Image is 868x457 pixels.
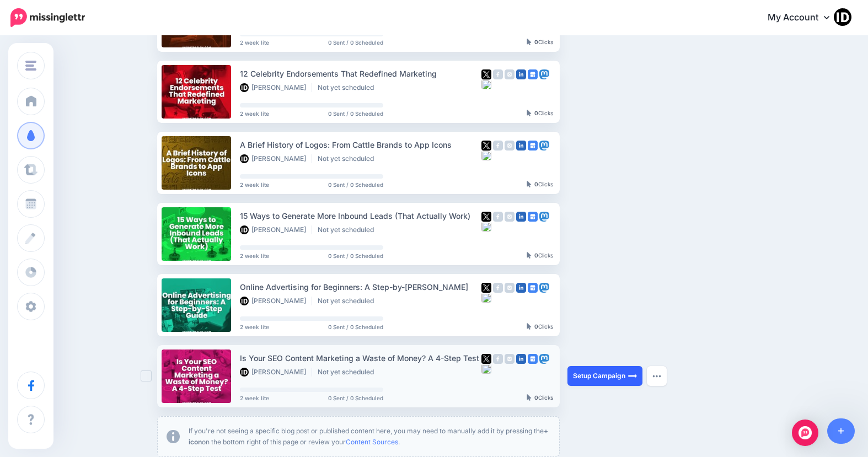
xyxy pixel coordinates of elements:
[527,181,553,188] div: Clicks
[527,252,553,259] div: Clicks
[527,324,553,330] div: Clicks
[240,368,312,377] li: [PERSON_NAME]
[240,352,481,364] div: Is Your SEO Content Marketing a Waste of Money? A 4-Step Test
[493,69,503,79] img: facebook-grey-square.png
[792,420,818,446] div: Open Intercom Messenger
[346,438,398,446] a: Content Sources
[481,150,491,160] img: bluesky-square.png
[528,212,538,222] img: google_business-square.png
[240,225,312,234] li: [PERSON_NAME]
[240,40,269,45] span: 2 week lite
[516,141,526,150] img: linkedin-square.png
[328,40,383,45] span: 0 Sent / 0 Scheduled
[240,111,269,116] span: 2 week lite
[527,323,532,330] img: pointer-grey-darker.png
[481,69,491,79] img: twitter-square.png
[505,354,515,364] img: instagram-grey-square.png
[481,283,491,293] img: twitter-square.png
[481,354,491,364] img: twitter-square.png
[240,83,312,92] li: [PERSON_NAME]
[481,364,491,374] img: bluesky-square.png
[481,79,491,89] img: bluesky-square.png
[481,141,491,150] img: twitter-square.png
[505,283,515,293] img: instagram-grey-square.png
[505,141,515,150] img: instagram-grey-square.png
[189,426,550,448] p: If you're not seeing a specific blog post or published content here, you may need to manually add...
[516,212,526,222] img: linkedin-square.png
[240,297,312,305] li: [PERSON_NAME]
[527,394,532,401] img: pointer-grey-darker.png
[757,4,851,31] a: My Account
[505,69,515,79] img: instagram-grey-square.png
[527,110,553,117] div: Clicks
[481,212,491,222] img: twitter-square.png
[493,141,503,150] img: facebook-grey-square.png
[25,61,36,71] img: menu.png
[493,212,503,222] img: facebook-grey-square.png
[539,141,549,150] img: mastodon-square.png
[534,39,538,45] b: 0
[527,395,553,401] div: Clicks
[527,252,532,259] img: pointer-grey-darker.png
[516,354,526,364] img: linkedin-square.png
[328,395,383,401] span: 0 Sent / 0 Scheduled
[240,253,269,259] span: 2 week lite
[240,182,269,187] span: 2 week lite
[527,181,532,187] img: pointer-grey-darker.png
[527,39,553,46] div: Clicks
[505,212,515,222] img: instagram-grey-square.png
[328,182,383,187] span: 0 Sent / 0 Scheduled
[534,110,538,116] b: 0
[628,372,637,380] img: arrow-long-right-white.png
[189,427,548,446] b: + icon
[534,323,538,330] b: 0
[318,83,379,92] li: Not yet scheduled
[528,69,538,79] img: google_business-square.png
[240,67,481,80] div: 12 Celebrity Endorsements That Redefined Marketing
[539,212,549,222] img: mastodon-square.png
[328,111,383,116] span: 0 Sent / 0 Scheduled
[481,293,491,303] img: bluesky-square.png
[534,252,538,259] b: 0
[167,430,180,443] img: info-circle-grey.png
[516,69,526,79] img: linkedin-square.png
[493,283,503,293] img: facebook-grey-square.png
[318,225,379,234] li: Not yet scheduled
[318,368,379,377] li: Not yet scheduled
[528,141,538,150] img: google_business-square.png
[328,253,383,259] span: 0 Sent / 0 Scheduled
[539,69,549,79] img: mastodon-square.png
[240,209,481,222] div: 15 Ways to Generate More Inbound Leads (That Actually Work)
[528,283,538,293] img: google_business-square.png
[534,394,538,401] b: 0
[240,154,312,163] li: [PERSON_NAME]
[318,297,379,305] li: Not yet scheduled
[481,222,491,232] img: bluesky-square.png
[328,324,383,330] span: 0 Sent / 0 Scheduled
[10,8,85,27] img: Missinglettr
[539,354,549,364] img: mastodon-square.png
[240,324,269,330] span: 2 week lite
[240,281,481,293] div: Online Advertising for Beginners: A Step-by-[PERSON_NAME]
[567,366,642,386] a: Setup Campaign
[318,154,379,163] li: Not yet scheduled
[539,283,549,293] img: mastodon-square.png
[527,39,532,45] img: pointer-grey-darker.png
[527,110,532,116] img: pointer-grey-darker.png
[516,283,526,293] img: linkedin-square.png
[493,354,503,364] img: facebook-grey-square.png
[652,374,661,378] img: dots.png
[528,354,538,364] img: google_business-square.png
[534,181,538,187] b: 0
[240,395,269,401] span: 2 week lite
[240,138,481,151] div: A Brief History of Logos: From Cattle Brands to App Icons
